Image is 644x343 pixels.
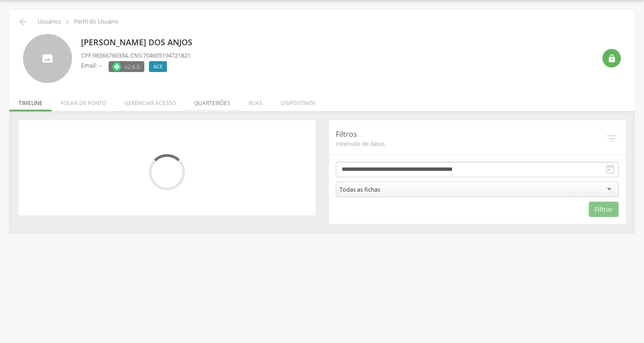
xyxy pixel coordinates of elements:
[153,63,162,70] span: ACE
[607,54,616,63] i: 
[81,37,197,48] p: [PERSON_NAME] dos Anjos
[125,62,140,71] span: v2.6.0
[109,61,144,72] label: Versão do aplicativo
[339,185,380,193] div: Todas as fichas
[18,16,29,27] i: Voltar
[239,90,272,111] li: Ruas
[143,51,191,59] span: 704605194721821
[605,132,619,145] i: 
[605,164,615,175] i: 
[336,129,606,140] p: Filtros
[81,61,102,70] p: Email: --
[185,90,239,111] li: Quarteirões
[589,202,619,217] button: Filtrar
[93,51,128,59] span: 96566760334
[62,17,72,27] i: 
[38,18,61,25] p: Usuários
[336,140,606,148] span: Intervalo de datas
[52,90,115,111] li: Folha de ponto
[81,51,191,60] p: CPF: , CNS:
[115,90,185,111] li: Gerenciar acesso
[272,90,325,111] li: Dispositivos
[602,49,621,68] div: Resetar senha
[74,18,119,25] p: Perfil do Usuário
